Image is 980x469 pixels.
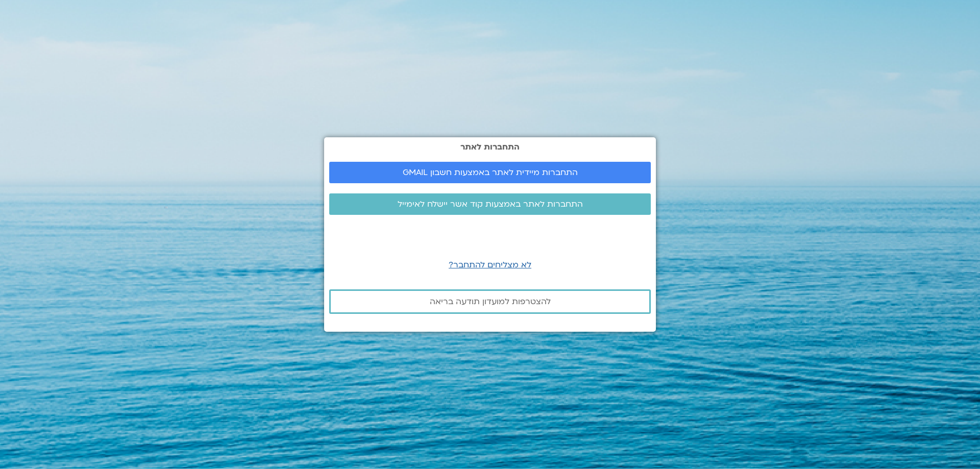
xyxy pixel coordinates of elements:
a: לא מצליחים להתחבר? [449,259,531,270]
a: התחברות מיידית לאתר באמצעות חשבון GMAIL [329,162,651,183]
span: להצטרפות למועדון תודעה בריאה [430,297,551,306]
a: התחברות לאתר באמצעות קוד אשר יישלח לאימייל [329,193,651,215]
h2: התחברות לאתר [329,142,651,152]
span: התחברות לאתר באמצעות קוד אשר יישלח לאימייל [398,200,583,209]
span: התחברות מיידית לאתר באמצעות חשבון GMAIL [403,168,578,177]
a: להצטרפות למועדון תודעה בריאה [329,289,651,314]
